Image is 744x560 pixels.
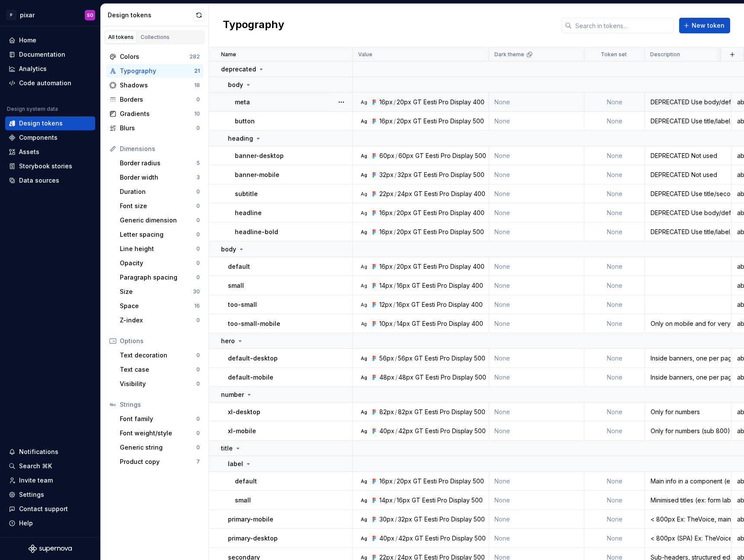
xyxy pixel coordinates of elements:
div: 3 [196,174,200,181]
p: xl-mobile [228,427,256,435]
div: Ag [360,301,367,308]
a: Data sources [5,174,95,187]
div: 0 [196,217,200,224]
div: Code automation [19,79,71,87]
div: Ag [360,374,367,381]
td: None [489,276,584,295]
div: 56px [398,354,413,363]
div: GT Eesti Pro Display [413,262,471,271]
div: / [394,98,396,106]
a: Font size0 [116,199,203,213]
div: 0 [196,125,200,132]
div: Line height [120,245,196,253]
div: Only for numbers (sub 800) [645,427,731,435]
div: 16px [379,117,393,126]
div: / [394,262,396,271]
td: None [584,295,645,314]
div: GT Eesti Pro Display [415,427,473,435]
td: None [489,402,584,422]
div: Letter spacing [120,230,196,239]
div: 48px [379,373,394,382]
div: Ag [360,209,367,216]
div: Home [19,36,36,45]
a: Typography21 [106,64,203,78]
div: DEPRECATED Use title/secondary instead [645,190,731,198]
div: Documentation [19,50,65,59]
a: Borders0 [106,93,203,106]
div: 16px [379,477,393,486]
div: 400 [473,262,484,271]
div: DEPRECATED Use body/default instead [645,209,731,217]
div: Notifications [19,447,58,456]
a: Design tokens [5,116,95,130]
div: Storybook stories [19,162,72,171]
div: 60px [398,151,414,160]
a: Assets [5,145,95,159]
div: Blurs [120,124,196,132]
a: Size30 [116,285,203,299]
button: Search ⌘K [5,459,95,473]
div: / [394,117,396,126]
p: Name [221,51,236,58]
td: None [489,146,584,165]
p: default [235,477,257,486]
div: DEPRECATED Use title/label/default instead [645,228,731,236]
div: 16px [379,209,393,217]
td: None [489,203,584,222]
a: Duration0 [116,185,203,199]
a: Text decoration0 [116,348,203,362]
div: 21 [194,68,200,74]
p: heading [228,134,253,143]
div: Design tokens [108,11,193,19]
td: None [584,257,645,276]
div: DEPRECATED Use title/label/default instead [645,117,731,126]
div: Ag [360,99,367,106]
div: Generic string [120,443,196,452]
a: Opacity0 [116,256,203,270]
div: Ag [360,535,367,542]
a: Settings [5,488,95,502]
div: Z-index [120,316,196,325]
div: 14px [379,281,393,290]
div: 400 [473,98,484,106]
div: GT Eesti Pro Display [411,300,469,309]
td: None [584,112,645,131]
div: Ag [360,428,367,434]
div: Settings [19,490,44,499]
td: None [584,184,645,203]
div: Colors [120,52,189,61]
div: / [394,319,396,328]
div: 400 [474,190,485,198]
td: None [584,314,645,333]
div: Assets [19,148,39,156]
div: 0 [196,415,200,422]
input: Search in tokens... [572,18,674,33]
a: Border radius5 [116,156,203,170]
div: 18 [194,82,200,89]
div: 0 [196,430,200,437]
td: None [584,368,645,387]
div: GT Eesti Pro Display [413,98,471,106]
a: Z-index0 [116,313,203,327]
button: Contact support [5,502,95,516]
a: Shadows18 [106,78,203,92]
td: None [584,472,645,491]
div: Inside banners, one per page max [645,354,731,363]
div: Only on mobile and for very limited cases where there is absolutely no other option. Last resort. [645,319,731,328]
div: DEPRECATED Not used [645,171,731,179]
div: Ag [360,497,367,504]
a: Letter spacing0 [116,228,203,241]
p: body [221,245,236,254]
div: 82px [379,408,394,416]
div: Duration [120,187,196,196]
div: Ag [360,118,367,125]
div: 0 [196,317,200,324]
div: 20px [397,262,411,271]
p: too-small [228,300,257,309]
p: small [228,281,244,290]
p: headline [235,209,262,217]
div: 16px [379,262,393,271]
td: None [489,422,584,441]
a: Generic string0 [116,441,203,454]
div: Product copy [120,457,196,466]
